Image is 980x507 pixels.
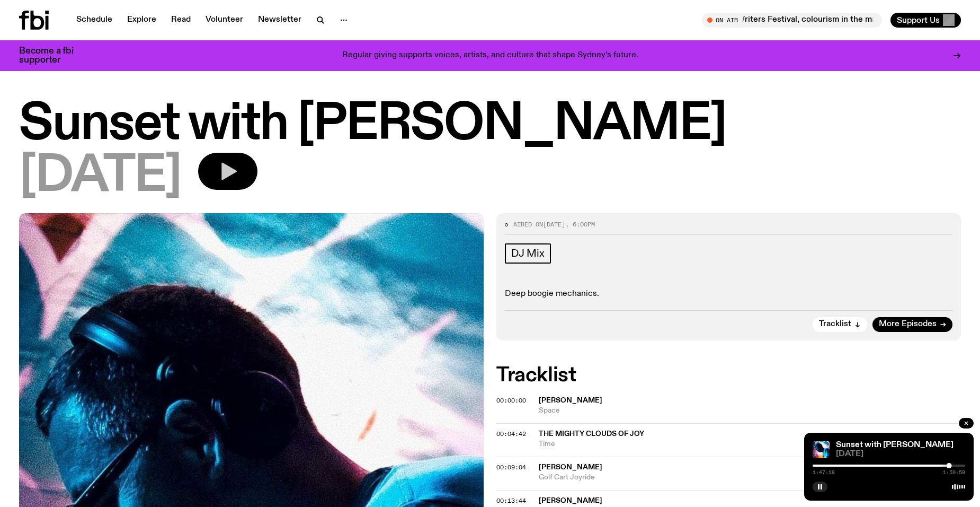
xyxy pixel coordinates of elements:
[539,406,961,416] span: Space
[19,47,87,65] h3: Become a fbi supporter
[890,13,961,28] button: Support Us
[879,320,937,328] span: More Episodes
[565,220,595,229] span: , 6:00pm
[897,15,940,25] span: Support Us
[836,441,954,449] a: Sunset with [PERSON_NAME]
[513,220,543,229] span: Aired on
[165,13,197,28] a: Read
[539,430,644,438] span: The Mighty Clouds Of Joy
[19,153,181,200] span: [DATE]
[70,13,119,28] a: Schedule
[539,497,602,504] span: [PERSON_NAME]
[872,317,952,332] a: More Episodes
[342,51,638,60] p: Regular giving supports voices, artists, and culture that shape Sydney’s future.
[199,13,250,28] a: Volunteer
[252,13,308,28] a: Newsletter
[543,220,565,229] span: [DATE]
[539,464,602,471] span: [PERSON_NAME]
[813,317,867,332] button: Tracklist
[496,496,526,505] span: 00:13:44
[496,465,526,470] button: 00:09:04
[813,470,835,475] span: 1:47:18
[702,13,882,28] button: On AirBackchat / Racism at the Bendigo Writers Festival, colourism in the makeup industry, and a ...
[511,248,545,259] span: DJ Mix
[505,243,551,264] a: DJ Mix
[539,473,961,483] span: Golf Cart Joyride
[836,450,965,458] span: [DATE]
[496,498,526,504] button: 00:13:44
[496,366,961,385] h2: Tracklist
[496,398,526,404] button: 00:00:00
[19,101,961,148] h1: Sunset with [PERSON_NAME]
[496,463,526,471] span: 00:09:04
[505,289,952,299] p: Deep boogie mechanics.
[496,431,526,437] button: 00:04:42
[496,430,526,438] span: 00:04:42
[121,13,163,28] a: Explore
[539,397,602,404] span: [PERSON_NAME]
[943,470,965,475] span: 1:59:58
[539,439,961,449] span: Time
[813,441,830,458] img: Simon Caldwell stands side on, looking downwards. He has headphones on. Behind him is a brightly ...
[819,320,851,328] span: Tracklist
[496,396,526,405] span: 00:00:00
